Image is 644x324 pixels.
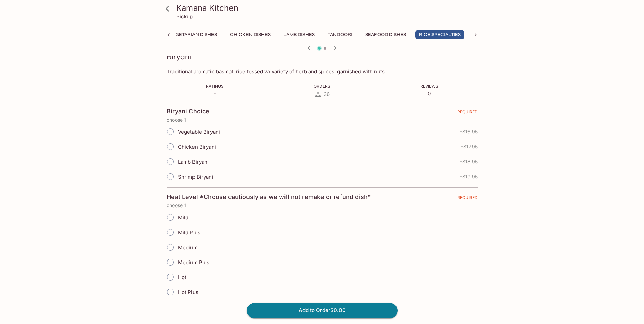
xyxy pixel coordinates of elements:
p: Traditional aromatic basmati rice tossed w/ variety of herb and spices, garnished with nuts. [167,68,478,75]
p: - [206,90,224,97]
span: + $19.95 [459,174,478,179]
span: Hot [178,274,186,281]
span: Hot Plus [178,289,198,295]
span: + $17.95 [460,144,478,149]
span: REQUIRED [457,109,478,117]
span: Orders [314,84,330,89]
button: Rice Specialties [415,30,464,39]
span: Mild Plus [178,229,200,236]
span: + $18.95 [459,159,478,164]
button: Chicken Dishes [226,30,274,39]
p: Pickup [176,13,193,20]
button: Seafood Dishes [362,30,410,39]
span: Vegetable Biryani [178,129,220,135]
h4: Biryani Choice [167,108,209,115]
span: Ratings [206,84,224,89]
span: Medium [178,244,198,251]
span: REQUIRED [457,195,478,203]
span: Shrimp Biryani [178,174,213,180]
span: Medium Plus [178,259,209,266]
h3: Biryani [167,52,191,62]
button: Lamb Dishes [280,30,318,39]
h4: Heat Level *Choose cautiously as we will not remake or refund dish* [167,193,371,201]
button: Vegetarian Dishes [165,30,221,39]
span: Reviews [420,84,438,89]
p: 0 [420,90,438,97]
span: Lamb Biryani [178,159,209,165]
p: choose 1 [167,117,478,123]
button: Add to Order$0.00 [247,303,398,318]
span: 36 [324,91,330,97]
span: + $16.95 [459,129,478,134]
span: Mild [178,214,188,221]
span: Chicken Biryani [178,144,216,150]
p: choose 1 [167,203,478,208]
button: Tandoori [324,30,356,39]
h3: Kamana Kitchen [176,3,480,13]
